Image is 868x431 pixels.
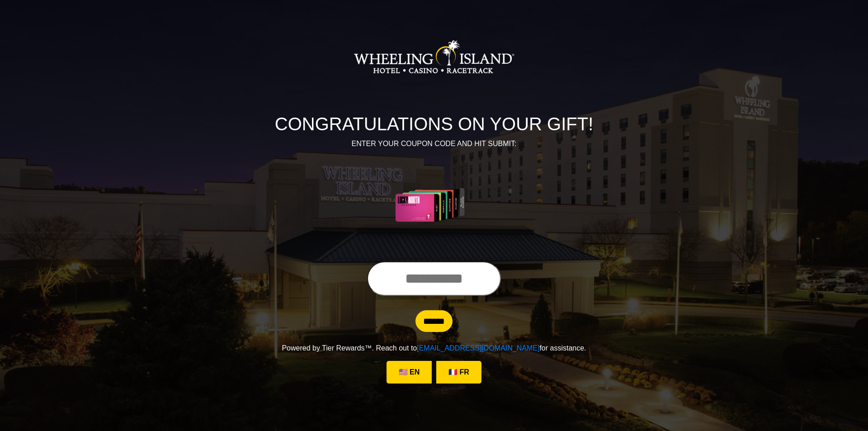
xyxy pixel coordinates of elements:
[387,361,432,384] a: 🇺🇸 EN
[384,361,484,384] div: Language Selection
[436,361,481,384] a: 🇫🇷 FR
[374,160,495,251] img: Center Image
[354,12,514,102] img: Logo
[417,344,539,352] a: [EMAIL_ADDRESS][DOMAIN_NAME]
[183,113,685,135] h1: CONGRATULATIONS ON YOUR GIFT!
[282,344,586,352] span: Powered by Tier Rewards™. Reach out to for assistance.
[183,138,685,149] p: ENTER YOUR COUPON CODE AND HIT SUBMIT:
